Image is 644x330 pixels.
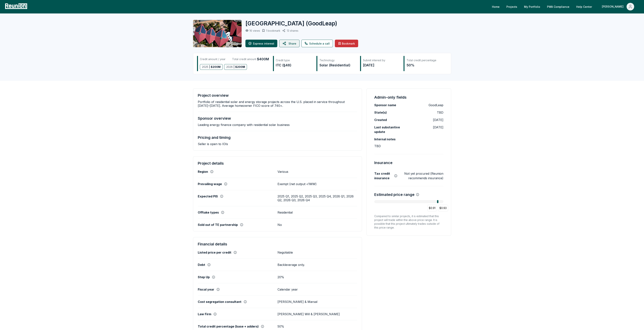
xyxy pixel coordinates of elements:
label: Tax credit insurance [374,171,392,180]
span: $ 200M [211,64,221,70]
span: | [209,64,210,70]
label: Sold out of TE partnership [198,223,238,227]
h4: Sponsor overview [198,116,231,121]
p: [PERSON_NAME] & Marsal [277,300,317,304]
p: Calendar year [277,288,298,291]
p: Seller is open to IOIs [198,142,228,146]
label: Sponsor name [374,103,396,107]
p: GoodLeap [429,103,443,107]
div: Compared to similar projects, it is estimated that this project will trade within the above price... [374,214,443,229]
label: State(s) [374,110,387,115]
a: Help Center [573,3,595,10]
label: Region [198,170,208,174]
p: [DATE] [433,125,443,130]
p: $0.91 [429,206,435,210]
h4: Financial details [198,242,357,246]
p: No [277,223,282,227]
h4: Insurance [374,160,393,166]
p: 16 views [249,29,260,32]
h4: Project overview [198,93,229,98]
label: Offtake types [198,211,219,214]
div: ITC (§48) [276,63,312,68]
a: Home [489,3,503,10]
label: Listed price per credit [198,251,231,254]
label: Fiscal year [198,288,214,291]
p: 1 bookmark [266,29,280,32]
p: Not yet procured (Reunion recommends insurance) [402,171,443,180]
p: Negotiable [277,251,293,254]
p: Exempt (net output <1MW) [277,182,317,186]
h4: Estimated price range [374,192,415,197]
div: Total credit amount [232,57,269,62]
a: PWA Compliance [544,3,572,10]
p: Portfolio of residential solar and energy storage projects across the U.S. placed in service thro... [198,100,357,108]
h4: Admin-only fields [374,95,407,100]
span: | [233,64,234,70]
button: Express interest [245,40,277,47]
div: [PERSON_NAME] [602,3,625,10]
label: Step Up [198,275,210,279]
label: Prevailing wage [198,182,222,186]
span: 2026 [226,64,233,70]
p: Leading energy finance company with residential solar business [198,123,290,127]
a: Schedule a call [301,40,333,47]
p: $0.93 [439,206,447,210]
p: TBD [437,110,443,115]
h4: Project details [198,161,357,166]
p: [DATE] [433,118,443,122]
img: Glacier Peak [193,20,242,47]
label: Law Firm [198,312,211,316]
p: Various [277,170,288,174]
p: 13 shares [287,29,298,32]
p: Backleverage only. [277,263,305,267]
label: Cost segregation consultant [198,300,241,304]
label: Expected PIS [198,194,218,198]
span: 2025 [202,64,208,70]
div: Submit interest by [363,58,400,62]
div: 50% [406,63,443,68]
div: [DATE] [363,63,400,68]
nav: Main [489,3,640,10]
h4: Pricing and timing [198,135,231,140]
label: Internal notes [374,137,396,141]
button: [PERSON_NAME] [599,3,637,10]
button: Bookmark [335,40,358,47]
p: 2025 Q1, 2025 Q2, 2025 Q3, 2025 Q4, 2026 Q1, 2026 Q2, 2026 Q3, 2026 Q4 [277,194,357,202]
div: Total credit percentage [406,58,443,62]
label: Debt [198,263,205,267]
div: Credit amount / year [200,57,225,62]
label: Last substantive update [374,125,409,134]
a: Projects [503,3,520,10]
p: 20% [277,275,284,279]
span: $400M [257,57,269,62]
p: Residential [277,211,293,214]
div: Technology [319,58,356,62]
button: Share [279,40,300,47]
span: ( GoodLeap ) [306,20,337,27]
p: 50% [277,324,284,328]
label: Created [374,118,387,122]
div: Solar (Residential) [319,63,356,68]
p: TBD [374,144,381,148]
h2: [GEOGRAPHIC_DATA] [245,20,337,27]
label: Total credit percentage (base + adders) [198,324,259,328]
p: [PERSON_NAME] Will & [PERSON_NAME] [277,312,340,316]
a: My Portfolio [521,3,543,10]
span: $ 200M [235,64,245,70]
div: Credit type [276,58,312,62]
